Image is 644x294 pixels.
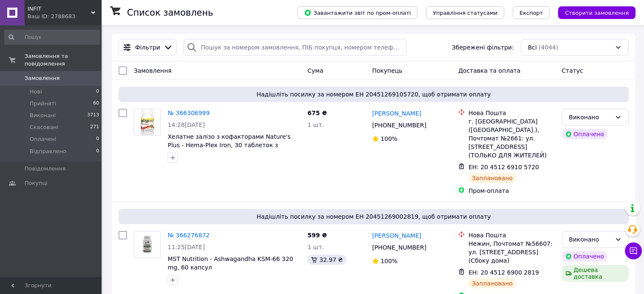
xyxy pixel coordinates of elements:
[468,231,555,239] div: Нова Пошта
[468,187,555,195] div: Пром-оплата
[134,231,160,258] img: Фото товару
[558,6,636,19] button: Створити замовлення
[468,109,555,117] div: Нова Пошта
[168,232,210,239] a: № 366276872
[307,110,327,116] span: 675 ₴
[307,232,327,239] span: 599 ₴
[468,173,516,183] div: Заплановано
[297,6,417,19] button: Завантажити звіт по пром-оплаті
[134,231,161,258] a: Фото товару
[183,39,406,56] input: Пошук за номером замовлення, ПІБ покупця, номером телефону, Email, номером накладної
[168,133,290,157] a: Хелатне залізо з кофакторами Nature's Plus - Hema-Plex Iron, 30 таблеток з повільним вивільненням
[96,88,99,96] span: 0
[30,135,56,143] span: Оплачені
[168,110,210,116] a: № 366306999
[569,113,611,122] div: Виконано
[381,135,398,142] span: 100%
[28,5,91,13] span: INFIT
[562,265,629,282] div: Дешева доставка
[528,43,537,52] span: Всі
[452,43,514,52] span: Збережені фільтри:
[30,88,42,96] span: Нові
[307,67,323,74] span: Cума
[168,256,293,271] a: MST Nutrition - Ashwagandha KSM-66 320 mg, 60 капсул
[25,52,102,68] span: Замовлення та повідомлення
[381,258,398,264] span: 100%
[134,67,171,74] span: Замовлення
[307,121,324,128] span: 1 шт.
[96,135,99,143] span: 0
[122,90,625,99] span: Надішліть посилку за номером ЕН 20451269105720, щоб отримати оплату
[90,124,99,131] span: 271
[304,9,411,16] span: Завантажити звіт по пром-оплаті
[569,235,611,244] div: Виконано
[93,100,99,107] span: 60
[96,148,99,155] span: 0
[307,255,346,265] div: 32.97 ₴
[168,121,205,128] span: 14:28[DATE]
[30,148,66,155] span: Відправлено
[468,278,516,289] div: Заплановано
[565,10,629,16] span: Створити замовлення
[562,129,608,139] div: Оплачено
[520,10,543,16] span: Експорт
[468,117,555,159] div: г. [GEOGRAPHIC_DATA] ([GEOGRAPHIC_DATA].), Почтомат №2661: ул. [STREET_ADDRESS] (ТОЛЬКО ДЛЯ ЖИТЕЛЕЙ)
[30,124,58,131] span: Скасовані
[562,67,583,74] span: Статус
[168,244,205,250] span: 11:25[DATE]
[28,13,102,20] div: Ваш ID: 2788683
[30,100,56,107] span: Прийняті
[433,10,498,16] span: Управління статусами
[370,242,428,253] div: [PHONE_NUMBER]
[134,109,161,136] a: Фото товару
[370,119,428,131] div: [PHONE_NUMBER]
[458,67,520,74] span: Доставка та оплата
[426,6,504,19] button: Управління статусами
[25,74,60,82] span: Замовлення
[562,251,608,261] div: Оплачено
[307,244,324,250] span: 1 шт.
[372,231,421,240] a: [PERSON_NAME]
[135,43,160,52] span: Фільтри
[372,67,402,74] span: Покупець
[122,212,625,221] span: Надішліть посилку за номером ЕН 20451269002819, щоб отримати оплату
[625,242,642,259] button: Чат з покупцем
[87,112,99,119] span: 3713
[4,30,100,45] input: Пошук
[25,179,47,187] span: Покупці
[513,6,550,19] button: Експорт
[134,109,160,135] img: Фото товару
[30,112,56,119] span: Виконані
[25,165,66,173] span: Повідомлення
[127,8,213,18] h1: Список замовлень
[468,239,555,265] div: Нежин, Почтомат №56607: ул. [STREET_ADDRESS] (Сбоку дома)
[372,109,421,118] a: [PERSON_NAME]
[550,9,636,16] a: Створити замовлення
[468,269,539,276] span: ЕН: 20 4512 6900 2819
[468,164,539,170] span: ЕН: 20 4512 6910 5720
[539,44,558,51] span: (4044)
